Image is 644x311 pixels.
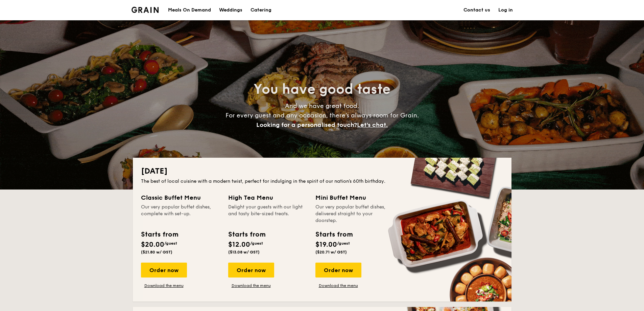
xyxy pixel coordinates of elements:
span: /guest [164,241,177,246]
a: Download the menu [315,283,361,288]
div: Starts from [315,229,352,240]
span: ($13.08 w/ GST) [228,250,260,254]
span: $19.00 [315,241,337,249]
span: You have good taste [254,81,390,97]
a: Download the menu [228,283,274,288]
img: Grain [132,7,159,13]
span: $20.00 [141,241,164,249]
div: Mini Buffet Menu [315,193,395,202]
div: Order now [228,263,274,277]
div: High Tea Menu [228,193,307,202]
div: Order now [315,263,361,277]
a: Logotype [132,7,159,13]
span: $12.00 [228,241,250,249]
a: Download the menu [141,283,187,288]
span: ($20.71 w/ GST) [315,250,347,254]
div: Our very popular buffet dishes, complete with set-up. [141,204,220,224]
h2: [DATE] [141,166,503,177]
span: Let's chat. [357,121,388,129]
span: Looking for a personalised touch? [256,121,357,129]
span: And we have great food. For every guest and any occasion, there’s always room for Grain. [225,102,419,129]
div: Order now [141,263,187,277]
span: /guest [250,241,263,246]
div: The best of local cuisine with a modern twist, perfect for indulging in the spirit of our nation’... [141,178,503,185]
div: Starts from [228,229,265,240]
div: Our very popular buffet dishes, delivered straight to your doorstep. [315,204,395,224]
span: ($21.80 w/ GST) [141,250,172,254]
span: /guest [337,241,350,246]
div: Starts from [141,229,178,240]
div: Delight your guests with our light and tasty bite-sized treats. [228,204,307,224]
div: Classic Buffet Menu [141,193,220,202]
